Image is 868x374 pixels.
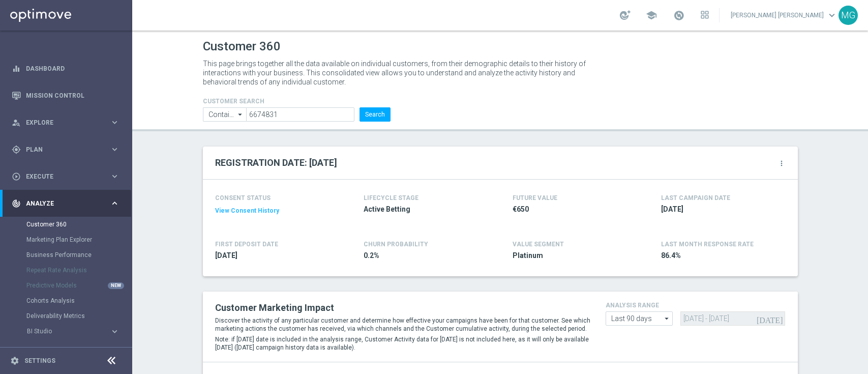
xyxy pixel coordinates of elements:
[11,65,120,73] button: equalizer Dashboard
[24,358,55,364] a: Settings
[12,145,110,154] div: Plan
[662,312,672,325] i: arrow_drop_down
[27,328,100,334] span: BI Studio
[215,317,590,333] p: Discover the activity of any particular customer and determine how effective your campaigns have ...
[839,6,858,25] div: MG
[108,282,124,289] div: NEW
[12,199,21,208] i: track_changes
[661,205,780,214] span: 2025-08-24
[215,302,590,314] h2: Customer Marketing Impact
[110,327,119,336] i: keyboard_arrow_right
[11,146,120,154] button: gps_fixed Plan keyboard_arrow_right
[11,199,120,208] button: track_changes Analyze keyboard_arrow_right
[26,263,131,278] div: Repeat Rate Analysis
[11,92,120,100] button: Mission Control
[203,107,247,122] input: Contains
[11,172,120,181] button: play_circle_outline Execute keyboard_arrow_right
[646,10,657,21] span: school
[215,335,590,352] p: Note: if [DATE] date is included in the analysis range, Customer Activity data for [DATE] is not ...
[826,10,837,21] span: keyboard_arrow_down
[26,200,110,207] span: Analyze
[10,356,19,365] i: settings
[110,118,119,127] i: keyboard_arrow_right
[26,324,131,339] div: BI Studio
[661,251,780,261] span: 86.4%
[26,220,106,228] a: Customer 360
[12,199,110,208] div: Analyze
[12,118,110,127] div: Explore
[661,241,754,248] span: LAST MONTH RESPONSE RATE
[661,194,730,202] h4: LAST CAMPAIGN DATE
[215,251,334,261] span: 2025-07-07
[12,145,21,154] i: gps_fixed
[513,251,632,261] span: Platinum
[364,251,483,261] span: 0.2%
[215,207,279,215] button: View Consent History
[26,297,106,305] a: Cohorts Analysis
[26,278,131,293] div: Predictive Models
[246,107,354,122] input: Enter CID, Email, name or phone
[606,311,673,326] input: analysis range
[110,198,119,208] i: keyboard_arrow_right
[203,39,798,54] h1: Customer 360
[215,157,337,169] h2: REGISTRATION DATE: [DATE]
[730,8,839,23] a: [PERSON_NAME] [PERSON_NAME]keyboard_arrow_down
[26,327,120,335] button: BI Studio keyboard_arrow_right
[26,174,110,180] span: Execute
[364,205,483,214] span: Active Betting
[26,293,131,308] div: Cohorts Analysis
[26,308,131,324] div: Deliverability Metrics
[26,120,110,126] span: Explore
[12,82,119,109] div: Mission Control
[110,171,119,181] i: keyboard_arrow_right
[26,312,106,320] a: Deliverability Metrics
[26,247,131,263] div: Business Performance
[12,118,21,127] i: person_search
[215,241,278,248] h4: FIRST DEPOSIT DATE
[360,107,391,122] button: Search
[12,172,21,181] i: play_circle_outline
[203,98,391,105] h4: CUSTOMER SEARCH
[12,172,110,181] div: Execute
[777,159,786,167] i: more_vert
[11,119,120,127] button: person_search Explore keyboard_arrow_right
[110,145,119,154] i: keyboard_arrow_right
[364,194,418,202] h4: LIFECYCLE STAGE
[26,147,110,153] span: Plan
[12,64,21,73] i: equalizer
[513,205,632,214] span: €650
[27,328,110,334] div: BI Studio
[26,217,131,232] div: Customer 360
[26,236,106,244] a: Marketing Plan Explorer
[215,194,334,202] h4: CONSENT STATUS
[364,241,428,248] span: CHURN PROBABILITY
[606,302,786,309] h4: analysis range
[513,241,564,248] h4: VALUE SEGMENT
[26,251,106,259] a: Business Performance
[513,194,557,202] h4: FUTURE VALUE
[26,232,131,247] div: Marketing Plan Explorer
[235,108,246,121] i: arrow_drop_down
[203,59,594,87] p: This page brings together all the data available on individual customers, from their demographic ...
[12,55,119,82] div: Dashboard
[26,82,119,109] a: Mission Control
[26,55,119,82] a: Dashboard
